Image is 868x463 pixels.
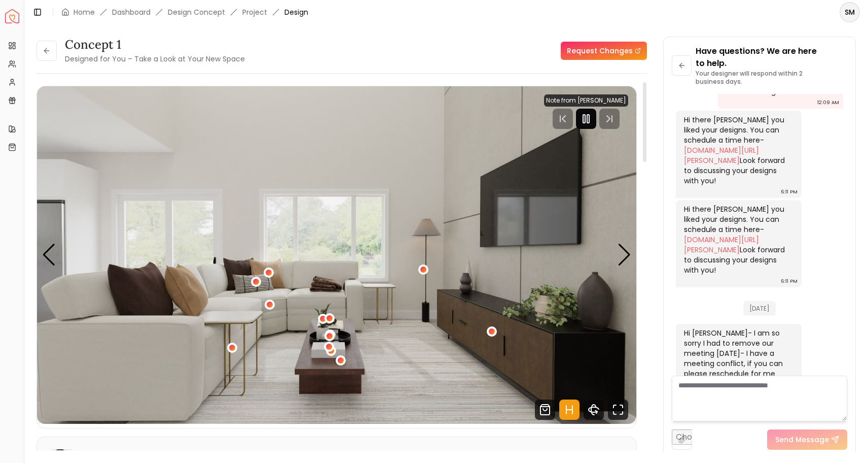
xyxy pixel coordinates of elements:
span: Design [284,7,308,17]
a: Project [242,7,267,17]
div: 6:11 PM [781,187,798,197]
span: SM [841,3,859,21]
svg: 360 View [584,400,604,420]
div: Next slide [618,244,631,266]
img: Spacejoy Logo [5,9,19,23]
nav: breadcrumb [61,7,308,17]
div: Note from [PERSON_NAME] [544,94,628,107]
a: [DOMAIN_NAME][URL][PERSON_NAME] [684,145,759,166]
svg: Pause [580,113,592,125]
div: Carousel [37,86,636,424]
span: [DATE] [743,301,776,316]
a: Dashboard [112,7,151,17]
div: Hi there [PERSON_NAME] you liked your designs. You can schedule a time here- Look forward to disc... [684,204,791,275]
a: Spacejoy [5,9,19,23]
p: Have questions? We are here to help. [696,45,847,70]
div: 6:11 PM [781,276,798,286]
div: Hi [PERSON_NAME]- I am so sorry I had to remove our meeting [DATE]- I have a meeting conflict, if... [684,328,791,389]
a: [DOMAIN_NAME][URL][PERSON_NAME] [684,235,759,255]
li: Design Concept [168,7,225,17]
a: Home [74,7,95,17]
div: 1 / 5 [37,86,636,424]
h3: concept 1 [65,37,245,53]
button: SM [840,2,860,22]
div: 12:09 AM [817,97,839,108]
a: Request Changes [561,42,647,60]
img: Design Render 1 [37,86,636,424]
small: Designed for You – Take a Look at Your New Space [65,54,245,64]
svg: Hotspots Toggle [559,400,580,420]
svg: Shop Products from this design [535,400,555,420]
div: Previous slide [42,244,56,266]
div: Hi there [PERSON_NAME] you liked your designs. You can schedule a time here- Look forward to disc... [684,115,791,186]
p: Your designer will respond within 2 business days. [696,70,847,86]
svg: Fullscreen [608,400,628,420]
